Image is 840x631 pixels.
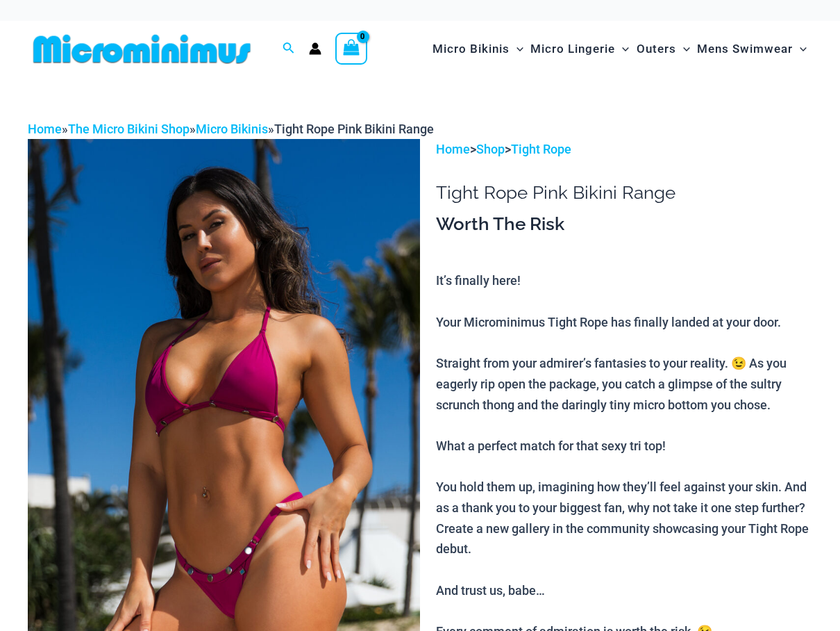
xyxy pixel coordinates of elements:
[476,142,505,156] a: Shop
[432,31,510,67] span: Micro Bikinis
[511,142,571,156] a: Tight Rope
[697,31,793,67] span: Mens Swimwear
[694,28,810,70] a: Mens SwimwearMenu ToggleMenu Toggle
[309,42,321,55] a: Account icon link
[283,40,295,58] a: Search icon link
[510,31,523,67] span: Menu Toggle
[436,182,812,204] h1: Tight Rope Pink Bikini Range
[436,139,812,160] p: > >
[637,31,676,67] span: Outers
[530,31,615,67] span: Micro Lingerie
[335,33,367,65] a: View Shopping Cart, empty
[28,33,256,65] img: MM SHOP LOGO FLAT
[28,122,434,136] span: » » »
[196,122,268,136] a: Micro Bikinis
[793,31,807,67] span: Menu Toggle
[68,122,190,136] a: The Micro Bikini Shop
[436,142,470,156] a: Home
[28,122,62,136] a: Home
[436,213,812,236] h3: Worth The Risk
[633,28,694,70] a: OutersMenu ToggleMenu Toggle
[676,31,690,67] span: Menu Toggle
[427,26,812,72] nav: Site Navigation
[615,31,629,67] span: Menu Toggle
[429,28,527,70] a: Micro BikinisMenu ToggleMenu Toggle
[274,122,434,136] span: Tight Rope Pink Bikini Range
[527,28,632,70] a: Micro LingerieMenu ToggleMenu Toggle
